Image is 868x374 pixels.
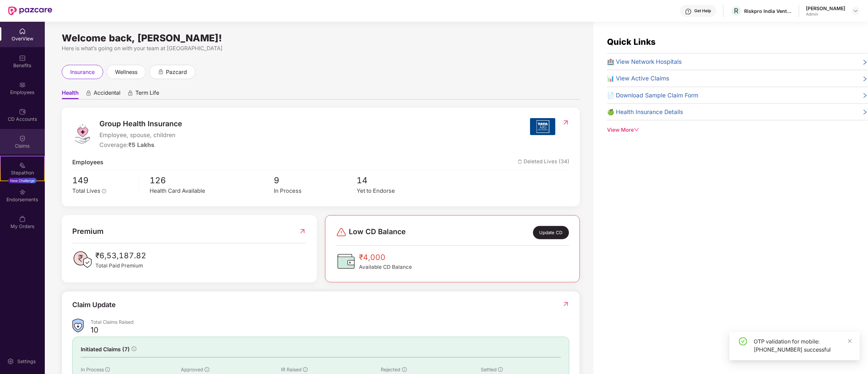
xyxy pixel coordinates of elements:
div: animation [127,90,133,96]
div: Coverage: [99,140,182,149]
img: logo [72,124,93,144]
span: ₹4,000 [359,251,412,263]
span: right [862,109,868,116]
span: info-circle [498,367,503,372]
img: svg+xml;base64,PHN2ZyBpZD0iSGVscC0zMngzMiIgeG1sbnM9Imh0dHA6Ly93d3cudzMub3JnLzIwMDAvc3ZnIiB3aWR0aD... [685,8,692,15]
div: Update CD [533,226,569,239]
img: ClaimsSummaryIcon [72,319,84,333]
span: Deleted Lives (34) [518,157,569,167]
div: Yet to Endorse [357,187,440,195]
span: Total Lives [72,187,100,194]
span: 🍏 Health Insurance Details [607,107,683,116]
span: Low CD Balance [349,226,406,239]
span: 126 [150,174,274,187]
img: New Pazcare Logo [8,6,52,15]
span: Available CD Balance [359,263,412,271]
span: info-circle [205,367,209,372]
img: svg+xml;base64,PHN2ZyB4bWxucz0iaHR0cDovL3d3dy53My5vcmcvMjAwMC9zdmciIHdpZHRoPSIyMSIgaGVpZ2h0PSIyMC... [19,162,26,169]
span: info-circle [102,189,106,193]
img: svg+xml;base64,PHN2ZyBpZD0iTXlfT3JkZXJzIiBkYXRhLW5hbWU9Ik15IE9yZGVycyIgeG1sbnM9Imh0dHA6Ly93d3cudz... [19,216,26,222]
span: Rejected [381,367,401,372]
span: ₹5 Lakhs [128,141,154,148]
span: 📄 Download Sample Claim Form [607,91,698,100]
span: Approved [181,367,203,372]
img: svg+xml;base64,PHN2ZyBpZD0iRW1wbG95ZWVzIiB4bWxucz0iaHR0cDovL3d3dy53My5vcmcvMjAwMC9zdmciIHdpZHRoPS... [19,81,26,88]
span: info-circle [105,367,110,372]
span: Settled [481,367,497,372]
span: Premium [72,226,103,237]
img: deleteIcon [518,160,522,164]
div: Get Help [695,8,711,14]
span: Employees [72,157,103,167]
div: [PERSON_NAME] [806,5,846,12]
span: pazcard [166,68,187,76]
img: insurerIcon [530,118,555,135]
span: info-circle [402,367,407,372]
span: In Process [81,367,104,372]
span: close [848,339,852,343]
span: right [862,92,868,100]
span: right [862,75,868,83]
span: Group Health Insurance [99,118,182,129]
div: animation [158,69,164,75]
span: info-circle [132,347,136,351]
div: Admin [806,12,846,17]
span: 14 [357,174,440,187]
div: Riskpro India Ventures Private Limited [744,8,792,14]
span: 9 [274,174,357,187]
span: Employee, spouse, children [99,130,182,139]
div: Here is what’s going on with your team at [GEOGRAPHIC_DATA] [62,44,580,53]
span: 🏥 View Network Hospitals [607,57,682,66]
div: In Process [274,187,357,195]
img: svg+xml;base64,PHN2ZyBpZD0iQmVuZWZpdHMiIHhtbG5zPSJodHRwOi8vd3d3LnczLm9yZy8yMDAwL3N2ZyIgd2lkdGg9Ij... [19,55,26,61]
span: ₹6,53,187.82 [95,249,146,261]
div: View More [607,126,868,134]
span: Health [62,89,79,99]
div: Stepathon [1,169,44,176]
img: svg+xml;base64,PHN2ZyBpZD0iU2V0dGluZy0yMHgyMCIgeG1sbnM9Imh0dHA6Ly93d3cudzMub3JnLzIwMDAvc3ZnIiB3aW... [7,358,14,365]
span: check-circle [739,337,747,345]
img: svg+xml;base64,PHN2ZyBpZD0iSG9tZSIgeG1sbnM9Imh0dHA6Ly93d3cudzMub3JnLzIwMDAvc3ZnIiB3aWR0aD0iMjAiIG... [19,28,26,35]
img: CDBalanceIcon [336,251,356,272]
span: R [734,7,739,15]
img: PaidPremiumIcon [72,249,93,270]
img: svg+xml;base64,PHN2ZyBpZD0iRW5kb3JzZW1lbnRzIiB4bWxucz0iaHR0cDovL3d3dy53My5vcmcvMjAwMC9zdmciIHdpZH... [19,189,26,195]
img: svg+xml;base64,PHN2ZyBpZD0iRHJvcGRvd24tMzJ4MzIiIHhtbG5zPSJodHRwOi8vd3d3LnczLm9yZy8yMDAwL3N2ZyIgd2... [853,8,858,14]
img: svg+xml;base64,PHN2ZyBpZD0iQ2xhaW0iIHhtbG5zPSJodHRwOi8vd3d3LnczLm9yZy8yMDAwL3N2ZyIgd2lkdGg9IjIwIi... [19,135,26,142]
img: svg+xml;base64,PHN2ZyBpZD0iQ0RfQWNjb3VudHMiIGRhdGEtbmFtZT0iQ0QgQWNjb3VudHMiIHhtbG5zPSJodHRwOi8vd3... [19,108,26,115]
img: svg+xml;base64,PHN2ZyBpZD0iRGFuZ2VyLTMyeDMyIiB4bWxucz0iaHR0cDovL3d3dy53My5vcmcvMjAwMC9zdmciIHdpZH... [336,227,347,238]
div: Claim Update [72,300,116,310]
div: Welcome back, [PERSON_NAME]! [62,35,580,41]
span: Quick Links [607,37,656,47]
div: OTP validation for mobile: [PHONE_NUMBER] successful [754,337,852,354]
span: wellness [115,68,137,76]
span: IR Raised [281,367,302,372]
span: info-circle [303,367,308,372]
div: Health Card Available [150,187,274,195]
span: 149 [72,174,134,187]
div: Settings [15,358,38,365]
div: New Challenge [8,178,37,183]
span: Initiated Claims (7) [81,345,130,354]
img: RedirectIcon [562,119,569,126]
span: Total Paid Premium [95,262,146,270]
div: animation [86,90,92,96]
div: Total Claims Raised [91,319,569,325]
span: Term Life [135,89,159,99]
img: RedirectIcon [299,226,306,237]
span: insurance [70,68,95,76]
div: 10 [91,325,98,335]
span: down [634,127,639,132]
span: 📊 View Active Claims [607,74,669,83]
img: RedirectIcon [562,301,569,307]
span: right [862,58,868,66]
span: Accidental [94,89,120,99]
